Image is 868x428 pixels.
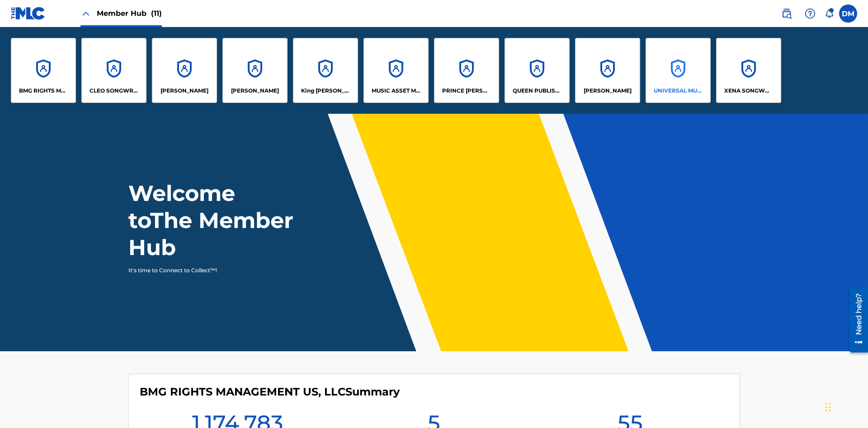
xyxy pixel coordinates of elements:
[11,38,76,103] a: AccountsBMG RIGHTS MANAGEMENT US, LLC
[434,38,499,103] a: AccountsPRINCE [PERSON_NAME]
[90,87,139,95] p: CLEO SONGWRITER
[363,38,429,103] a: AccountsMUSIC ASSET MANAGEMENT (MAM)
[140,385,400,399] h4: BMG RIGHTS MANAGEMENT US, LLC
[805,8,816,19] img: help
[646,38,711,103] a: AccountsUNIVERSAL MUSIC PUB GROUP
[231,87,279,95] p: EYAMA MCSINGER
[826,394,831,421] div: Drag
[825,9,834,18] div: Notifications
[11,7,46,20] img: MLC Logo
[222,38,288,103] a: Accounts[PERSON_NAME]
[584,87,632,95] p: RONALD MCTESTERSON
[301,87,350,95] p: King McTesterson
[97,8,162,19] span: Member Hub
[654,87,703,95] p: UNIVERSAL MUSIC PUB GROUP
[372,87,421,95] p: MUSIC ASSET MANAGEMENT (MAM)
[19,87,68,95] p: BMG RIGHTS MANAGEMENT US, LLC
[843,283,868,357] iframe: Resource Center
[152,38,217,103] a: Accounts[PERSON_NAME]
[160,87,208,95] p: ELVIS COSTELLO
[801,5,819,23] div: Help
[505,38,570,103] a: AccountsQUEEN PUBLISHA
[716,38,781,103] a: AccountsXENA SONGWRITER
[513,87,562,95] p: QUEEN PUBLISHA
[293,38,358,103] a: AccountsKing [PERSON_NAME]
[128,180,297,261] h1: Welcome to The Member Hub
[575,38,640,103] a: Accounts[PERSON_NAME]
[81,38,146,103] a: AccountsCLEO SONGWRITER
[442,87,491,95] p: PRINCE MCTESTERSON
[80,8,91,19] img: Close
[839,5,857,23] div: User Menu
[128,266,285,274] p: It's time to Connect to Collect™!
[724,87,774,95] p: XENA SONGWRITER
[778,5,796,23] a: Public Search
[823,385,868,428] iframe: Chat Widget
[781,8,792,19] img: search
[151,9,162,18] span: (11)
